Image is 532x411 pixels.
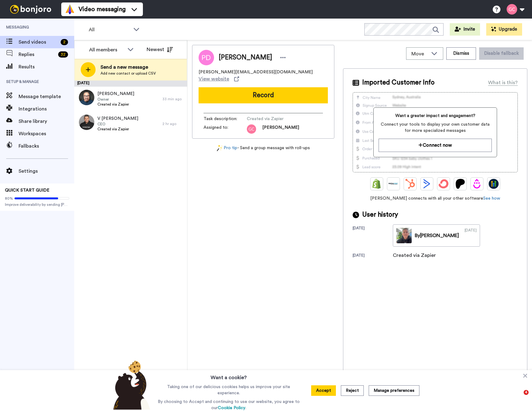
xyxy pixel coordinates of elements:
span: Connect your tools to display your own customer data for more specialized messages [379,121,492,134]
button: Disable fallback [479,47,524,60]
div: - Send a group message with roll-ups [192,145,334,151]
img: GoHighLevel [489,179,499,189]
a: By[PERSON_NAME][DATE] [393,224,480,247]
span: Video messaging [79,5,126,14]
img: bear-with-cookie.png [108,360,153,410]
span: Assigned to: [204,124,247,134]
span: Send videos [19,38,58,46]
span: Settings [19,167,74,175]
div: By [PERSON_NAME] [415,232,459,239]
div: 2 hr ago [162,121,184,126]
div: 33 min ago [162,97,184,102]
div: [DATE] [353,226,393,247]
img: gc.png [247,124,256,134]
button: Newest [142,43,178,56]
span: All [89,26,130,33]
img: Ontraport [388,179,398,189]
span: [PERSON_NAME] connects with all your other software [353,195,518,201]
span: Want a greater impact and engagement? [379,113,492,119]
span: View website [199,75,229,83]
div: 32 [58,51,68,58]
span: Fallbacks [19,142,74,150]
span: Results [19,63,74,71]
a: View website [199,75,239,83]
img: Hubspot [405,179,415,189]
img: c9371464-16b3-407c-89d0-769e66477075.jpg [79,90,94,105]
div: All members [89,46,124,54]
span: Workspaces [19,130,74,137]
span: Send a new message [101,63,156,71]
span: Created via Zapier [247,116,306,122]
img: ActiveCampaign [422,179,432,189]
button: Invite [450,23,480,36]
span: CEO [97,122,138,127]
img: Image of Patty Dominguez [199,50,214,65]
img: Drip [472,179,482,189]
span: 4 [524,390,529,395]
h3: Want a cookie? [211,370,247,381]
button: Dismiss [446,47,476,60]
a: Cookie Policy [218,406,245,410]
span: Created via Zapier [97,102,134,107]
span: Improve deliverability by sending [PERSON_NAME]’s from your own email [5,202,69,207]
img: 33e31a84-10e9-4d1b-8dd6-4732bc6a9ad6.jpg [79,115,94,130]
button: Accept [311,385,336,396]
div: [DATE] [465,228,477,243]
span: Integrations [19,105,74,113]
span: QUICK START GUIDE [5,188,49,193]
span: Owner [97,97,134,102]
button: Reject [341,385,364,396]
button: Record [199,87,328,103]
img: Patreon [455,179,465,189]
span: Message template [19,93,74,100]
div: What is this? [488,79,518,86]
div: [DATE] [74,80,187,87]
span: [PERSON_NAME] [262,124,299,134]
span: Imported Customer Info [362,78,435,87]
span: Created via Zapier [97,127,138,132]
img: bj-logo-header-white.svg [7,5,54,14]
span: 80% [5,196,13,201]
p: By choosing to Accept and continuing to use our website, you agree to our . [156,399,301,411]
span: Add new contact or upload CSV [101,71,156,76]
div: [DATE] [353,253,393,259]
span: [PERSON_NAME] [219,53,272,62]
a: See how [483,196,500,201]
div: Created via Zapier [393,252,436,259]
img: ConvertKit [439,179,448,189]
button: Manage preferences [369,385,419,396]
p: Taking one of our delicious cookies helps us improve your site experience. [156,384,301,396]
button: Connect now [379,139,492,152]
a: Pro tip [217,145,237,151]
img: Shopify [372,179,382,189]
span: V [PERSON_NAME] [97,115,138,122]
img: magic-wand.svg [217,145,222,151]
button: Upgrade [486,23,522,36]
img: a9e49c40-7390-4a88-8ba3-3ca85d4e6262-thumb.jpg [396,228,412,243]
span: Move [411,50,428,58]
span: User history [362,210,398,219]
span: [PERSON_NAME][EMAIL_ADDRESS][DOMAIN_NAME] [199,69,313,75]
img: vm-color.svg [65,4,75,14]
span: Share library [19,118,74,125]
span: Task description : [204,116,247,122]
span: Replies [19,51,56,58]
span: [PERSON_NAME] [97,91,134,97]
iframe: Intercom live chat [511,390,526,405]
div: 2 [61,39,68,45]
